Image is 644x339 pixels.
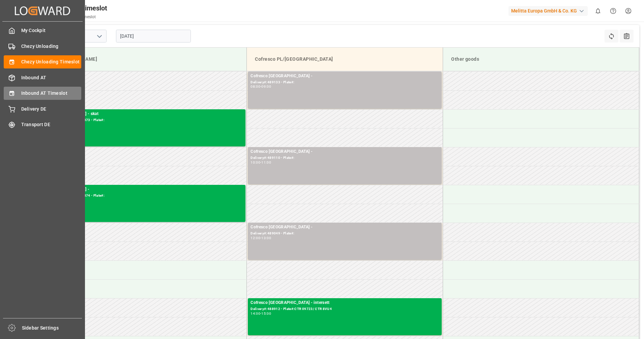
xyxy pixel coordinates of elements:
div: Delivery#:400052374 - Plate#: [54,193,243,199]
div: Delivery#:400052373 - Plate#: [54,117,243,123]
button: Melitta Europa GmbH & Co. KG [508,4,590,17]
div: [PERSON_NAME] [56,53,241,65]
a: Inbound AT Timeslot [4,87,81,100]
div: Cofresco PL/[GEOGRAPHIC_DATA] [252,53,437,65]
a: Inbound AT [4,71,81,84]
span: Inbound AT Timeslot [21,90,82,97]
div: Other goods [448,53,634,65]
button: open menu [94,31,104,41]
div: - [260,312,261,315]
a: Transport DE [4,118,81,131]
div: 15:00 [261,312,271,315]
span: Chezy Unloading Timeslot [21,58,82,65]
button: Help Center [606,3,621,19]
div: [PERSON_NAME] - skat [54,111,243,117]
div: 13:00 [261,236,271,239]
div: - [260,236,261,239]
div: [PERSON_NAME] - [54,186,243,193]
div: 12:00 [251,236,260,239]
button: show 0 new notifications [590,3,606,19]
div: 10:00 [251,161,260,164]
div: - [260,161,261,164]
div: Delivery#:489133 - Plate#: [251,80,439,85]
div: Melitta Europa GmbH & Co. KG [508,6,588,16]
div: Cofresco [GEOGRAPHIC_DATA] - [251,148,439,155]
div: Delivery#:488912 - Plate#:CTR 09723/ CTR 8VU4 [251,306,439,312]
div: Cofresco [GEOGRAPHIC_DATA] - [251,73,439,80]
div: Cofresco [GEOGRAPHIC_DATA] - [251,224,439,231]
div: Delivery#:489049 - Plate#: [251,231,439,236]
span: Transport DE [21,121,82,128]
div: 14:00 [251,312,260,315]
div: 08:00 [251,85,260,88]
div: Delivery#:489110 - Plate#: [251,155,439,161]
span: Sidebar Settings [22,324,82,332]
a: My Cockpit [4,24,81,37]
a: Chezy Unloading Timeslot [4,55,81,68]
a: Delivery DE [4,102,81,115]
span: Delivery DE [21,106,82,113]
div: 11:00 [261,161,271,164]
span: Inbound AT [21,74,82,81]
span: Chezy Unloading [21,43,82,50]
a: Chezy Unloading [4,39,81,53]
span: My Cockpit [21,27,82,34]
div: 09:00 [261,85,271,88]
input: DD.MM.YYYY [116,30,191,43]
div: - [260,85,261,88]
div: Cofresco [GEOGRAPHIC_DATA] - intersett [251,300,439,306]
